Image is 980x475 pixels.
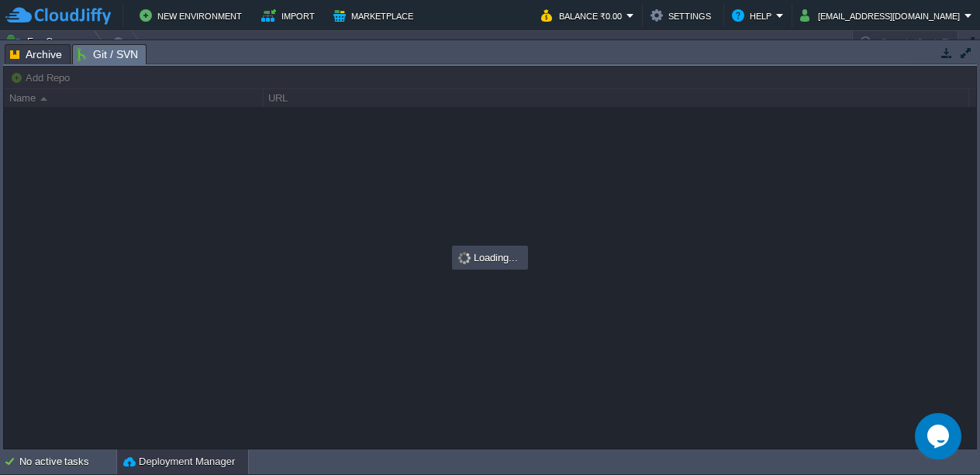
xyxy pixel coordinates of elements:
button: [EMAIL_ADDRESS][DOMAIN_NAME] [800,6,964,25]
img: CloudJiffy [5,6,111,26]
button: Import [261,6,319,25]
iframe: chat widget [915,413,964,460]
button: New Environment [140,6,247,25]
div: Loading... [454,247,526,268]
button: Settings [650,6,716,25]
button: Deployment Manager [123,454,235,470]
span: Archive [10,45,62,64]
button: Balance ₹0.00 [541,6,626,25]
div: No active tasks [19,449,116,474]
button: Env Groups [5,31,82,53]
button: Help [732,6,776,25]
button: Marketplace [333,6,418,25]
span: Git / SVN [78,45,138,64]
